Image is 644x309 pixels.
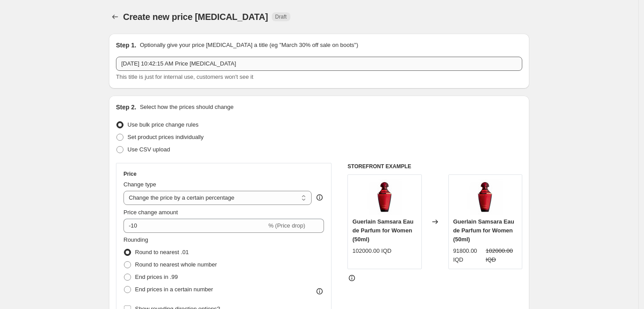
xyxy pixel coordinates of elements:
h2: Step 1. [116,41,136,50]
h2: Step 2. [116,103,136,112]
span: End prices in .99 [135,274,178,280]
div: 91800.00 IQD [453,247,482,264]
span: Round to nearest whole number [135,261,217,268]
div: help [315,193,324,202]
span: Price change amount [123,209,178,216]
p: Select how the prices should change [140,103,234,112]
h6: STOREFRONT EXAMPLE [347,163,522,170]
img: miswag_QK2xoH_80x.jpg [367,179,402,215]
span: Use CSV upload [127,146,170,153]
p: Optionally give your price [MEDICAL_DATA] a title (eg "March 30% off sale on boots") [140,41,358,50]
input: 30% off holiday sale [116,57,522,71]
div: 102000.00 IQD [352,247,391,255]
span: Change type [123,181,156,188]
button: Price change jobs [109,11,121,23]
span: End prices in a certain number [135,286,213,293]
strike: 102000.00 IQD [486,247,517,264]
h3: Price [123,170,136,178]
span: Create new price [MEDICAL_DATA] [123,12,268,22]
span: Guerlain Samsara Eau de Parfum for Women (50ml) [352,218,413,243]
span: % (Price drop) [268,222,305,229]
span: Round to nearest .01 [135,249,189,255]
span: Set product prices individually [127,134,204,140]
span: Draft [275,13,287,20]
input: -15 [123,219,266,233]
span: Rounding [123,236,148,243]
img: miswag_QK2xoH_80x.jpg [467,179,503,215]
span: Use bulk price change rules [127,121,198,128]
span: Guerlain Samsara Eau de Parfum for Women (50ml) [453,218,514,243]
span: This title is just for internal use, customers won't see it [116,73,253,80]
